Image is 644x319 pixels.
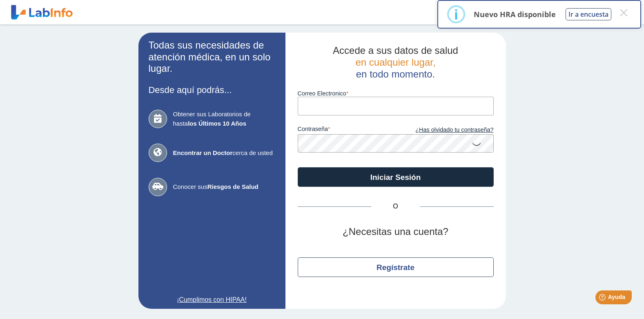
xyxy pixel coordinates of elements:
[173,182,275,192] span: Conocer sus
[356,69,435,80] span: en todo momento.
[149,295,275,305] a: ¡Cumplimos con HIPAA!
[298,257,494,277] button: Regístrate
[474,9,556,19] p: Nuevo HRA disponible
[616,5,631,20] button: Close this dialog
[298,167,494,187] button: Iniciar Sesión
[298,226,494,238] h2: ¿Necesitas una cuenta?
[298,90,494,97] label: Correo Electronico
[173,149,233,156] b: Encontrar un Doctor
[566,8,611,20] button: Ir a encuesta
[173,148,275,158] span: cerca de usted
[298,126,396,135] label: contraseña
[207,183,258,190] b: Riesgos de Salud
[571,287,635,310] iframe: Help widget launcher
[173,110,275,128] span: Obtener sus Laboratorios de hasta
[149,40,275,75] h2: Todas sus necesidades de atención médica, en un solo lugar.
[454,7,458,22] div: i
[355,57,435,68] span: en cualquier lugar,
[333,45,458,56] span: Accede a sus datos de salud
[188,120,246,127] b: los Últimos 10 Años
[371,202,420,211] span: O
[149,85,275,95] h3: Desde aquí podrás...
[396,126,494,135] a: ¿Has olvidado tu contraseña?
